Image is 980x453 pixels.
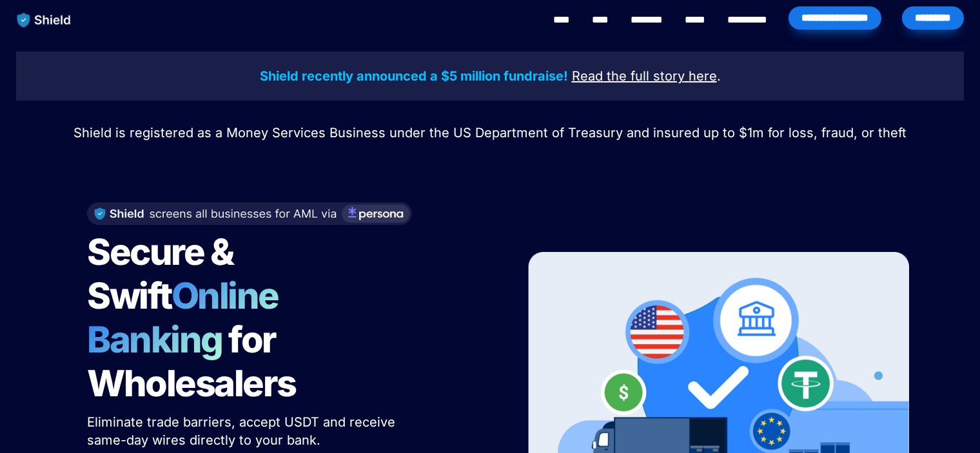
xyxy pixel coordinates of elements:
u: here [689,68,717,84]
a: Read the full story [572,70,685,83]
span: for Wholesalers [87,318,296,405]
span: Secure & Swift [87,230,239,318]
span: Eliminate trade barriers, accept USDT and receive same-day wires directly to your bank. [87,414,399,448]
u: Read the full story [572,68,685,84]
strong: Shield recently announced a $5 million fundraise! [260,68,568,84]
span: . [717,68,721,84]
span: Shield is registered as a Money Services Business under the US Department of Treasury and insured... [73,125,906,140]
img: website logo [11,6,77,34]
span: Online Banking [87,274,291,361]
a: here [689,70,717,83]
